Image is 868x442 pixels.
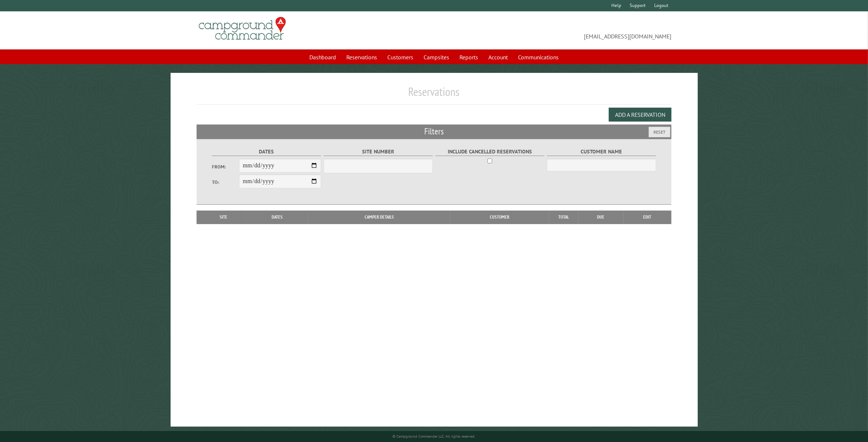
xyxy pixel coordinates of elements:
a: Reports [455,50,483,64]
label: Site Number [324,148,433,156]
button: Add a Reservation [609,108,671,122]
label: To: [212,179,239,186]
img: Campground Commander [197,14,288,43]
a: Reservations [342,50,381,64]
h2: Filters [197,125,672,138]
a: Campsites [419,50,454,64]
label: Include Cancelled Reservations [435,148,545,156]
th: Camper Details [308,211,450,224]
h1: Reservations [197,85,672,105]
th: Customer [450,211,549,224]
small: © Campground Commander LLC. All rights reserved. [393,434,476,439]
label: Dates [212,148,321,156]
label: From: [212,163,239,170]
th: Edit [623,211,672,224]
a: Customers [383,50,418,64]
th: Total [549,211,578,224]
th: Dates [247,211,308,224]
a: Account [484,50,512,64]
a: Dashboard [305,50,340,64]
th: Due [578,211,623,224]
label: Customer Name [547,148,656,156]
span: [EMAIL_ADDRESS][DOMAIN_NAME] [434,20,672,41]
th: Site [200,211,247,224]
a: Communications [514,50,563,64]
button: Reset [649,127,670,137]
